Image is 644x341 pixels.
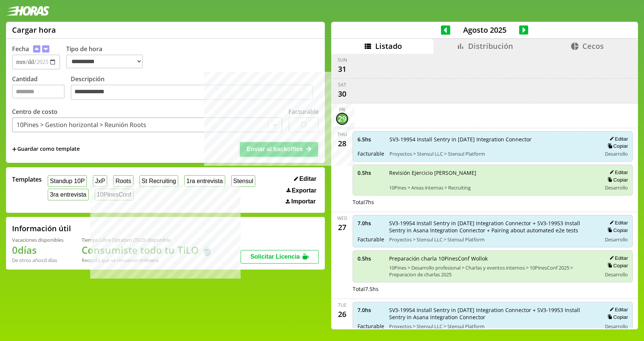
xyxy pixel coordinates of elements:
[389,136,596,143] span: SV3-19954 Install Sentry in [DATE] Integration Connector
[605,236,628,243] span: Desarrollo
[82,236,213,243] div: Tiempo Libre Optativo (TiLO) disponible
[338,302,347,308] div: Tue
[389,150,596,157] span: Proyectos > Stensul LLC > Stensul Platform
[284,187,319,194] button: Exportar
[607,220,628,226] button: Editar
[605,323,628,330] span: Desarrollo
[184,175,225,187] button: 1ra entrevista
[389,220,596,234] span: SV3-19954 Install Sentry in [DATE] Integration Connector + SV3-19953 Install Sentry in Asana Inte...
[71,85,313,100] textarea: Descripción
[468,41,513,51] span: Distribución
[605,227,628,233] button: Copiar
[358,136,384,143] span: 6.5 hs
[12,85,65,99] input: Cantidad
[12,175,42,183] span: Templates
[336,138,348,150] div: 28
[12,236,64,243] div: Vacaciones disponibles
[95,189,133,200] button: 10PinesConf
[358,220,384,227] span: 7.0 hs
[48,189,89,200] button: 3ra entrevista
[71,75,319,102] label: Descripción
[93,175,107,187] button: JxP
[353,199,633,206] div: Total 7 hs
[331,54,638,329] div: scrollable content
[339,106,345,113] div: Fri
[66,45,149,70] label: Tipo de hora
[389,255,596,262] span: Preparación charla 10PinesConf Wollok
[336,221,348,233] div: 27
[247,146,303,152] span: Enviar al backoffice
[17,121,146,129] div: 10Pines > Gestion horizontal > Reunión Roots
[12,243,64,257] h1: 0 días
[389,306,596,321] span: SV3-19954 Install Sentry in [DATE] Integration Connector + SV3-19953 Install Sentry in Asana Inte...
[389,169,596,176] span: Revisión Ejercicio [PERSON_NAME]
[389,236,596,243] span: Proyectos > Stensul LLC > Stensul Platform
[358,255,384,262] span: 0.5 hs
[389,184,596,191] span: 10Pines > Areas internas > Recruiting
[358,236,384,243] span: Facturable
[358,150,384,157] span: Facturable
[113,175,133,187] button: Roots
[338,82,346,88] div: Sat
[582,41,604,51] span: Cecos
[607,169,628,176] button: Editar
[336,308,348,320] div: 26
[139,175,178,187] button: St Recruiting
[82,257,213,264] div: Recordá que se renuevan en
[605,184,628,191] span: Desarrollo
[12,257,64,264] div: De otros años: 0 días
[288,108,319,116] label: Facturable
[358,169,384,176] span: 0.5 hs
[450,25,519,35] span: Agosto 2025
[389,264,596,278] span: 10Pines > Desarrollo profesional > Charlas y eventos internos > 10PinesConf 2025 > Preparacion de...
[6,6,50,16] img: logotipo
[12,25,56,35] h1: Cargar hora
[292,187,317,194] span: Exportar
[291,198,316,205] span: Importar
[607,136,628,142] button: Editar
[605,271,628,278] span: Desarrollo
[605,150,628,157] span: Desarrollo
[48,175,87,187] button: Standup 10P
[12,108,58,116] label: Centro de costo
[12,223,71,233] h2: Información útil
[336,88,348,100] div: 30
[336,63,348,75] div: 31
[353,285,633,293] div: Total 7.5 hs
[607,255,628,261] button: Editar
[358,306,384,314] span: 7.0 hs
[358,323,384,330] span: Facturable
[12,145,17,153] span: +
[292,175,319,183] button: Editar
[337,215,347,221] div: Wed
[605,177,628,183] button: Copiar
[338,131,347,138] div: Thu
[336,113,348,125] div: 29
[607,306,628,313] button: Editar
[605,314,628,320] button: Copiar
[240,142,318,156] button: Enviar al backoffice
[299,176,316,182] span: Editar
[605,143,628,149] button: Copiar
[375,41,402,51] span: Listado
[231,175,256,187] button: Stensul
[145,257,159,264] b: Enero
[12,145,80,153] span: +Guardar como template
[66,55,143,68] select: Tipo de hora
[389,323,596,330] span: Proyectos > Stensul LLC > Stensul Platform
[338,57,347,63] div: Sun
[605,262,628,269] button: Copiar
[12,45,29,53] label: Fecha
[82,243,213,257] h1: Consumiste todo tu TiLO 🍵
[241,250,319,264] button: Solicitar Licencia
[12,75,71,102] label: Cantidad
[250,253,300,260] span: Solicitar Licencia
